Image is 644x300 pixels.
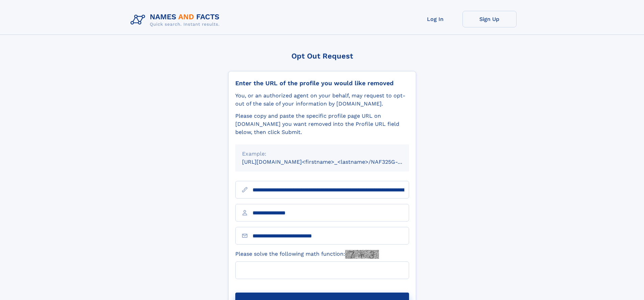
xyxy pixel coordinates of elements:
a: Log In [408,11,462,27]
div: Opt Out Request [228,52,416,60]
small: [URL][DOMAIN_NAME]<firstname>_<lastname>/NAF325G-xxxxxxxx [242,159,422,165]
label: Please solve the following math function: [235,250,379,259]
a: Sign Up [462,11,517,27]
div: Please copy and paste the specific profile page URL on [DOMAIN_NAME] you want removed into the Pr... [235,112,409,136]
img: Logo Names and Facts [128,11,225,29]
div: You, or an authorized agent on your behalf, may request to opt-out of the sale of your informatio... [235,92,409,108]
div: Example: [242,150,402,158]
div: Enter the URL of the profile you would like removed [235,79,409,87]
